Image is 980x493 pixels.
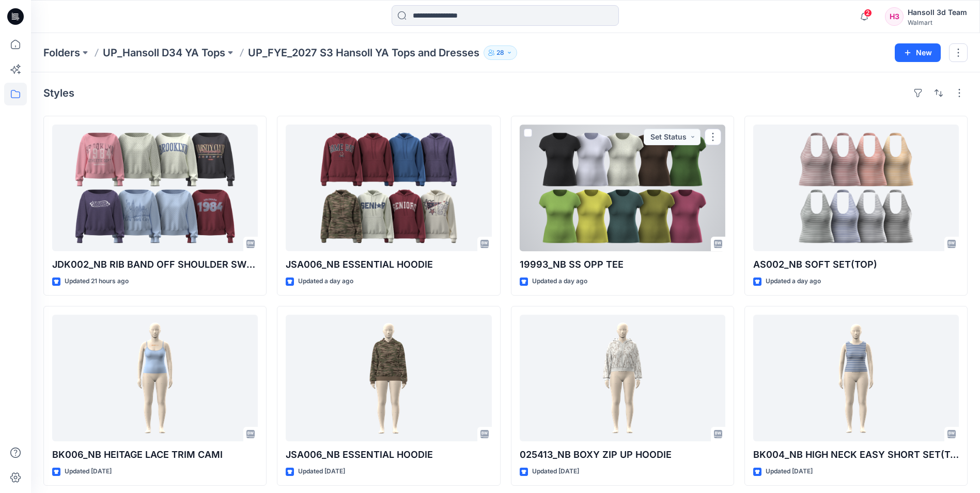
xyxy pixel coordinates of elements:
[65,276,129,287] p: Updated 21 hours ago
[520,448,725,462] p: 025413_NB BOXY ZIP UP HOODIE
[520,315,725,441] a: 025413_NB BOXY ZIP UP HOODIE
[43,45,80,60] a: Folders
[532,466,579,477] p: Updated [DATE]
[286,448,491,462] p: JSA006_NB ESSENTIAL HOODIE
[103,45,225,60] a: UP_Hansoll D34 YA Tops
[286,257,491,272] p: JSA006_NB ESSENTIAL HOODIE
[885,7,904,26] div: H3
[65,466,112,477] p: Updated [DATE]
[766,466,813,477] p: Updated [DATE]
[908,19,967,26] div: Walmart
[52,448,258,462] p: BK006_NB HEITAGE LACE TRIM CAMI
[298,276,353,287] p: Updated a day ago
[864,9,872,17] span: 2
[753,448,959,462] p: BK004_NB HIGH NECK EASY SHORT SET(TOP)
[753,125,959,251] a: AS002_NB SOFT SET(TOP)
[52,125,258,251] a: JDK002_NB RIB BAND OFF SHOULDER SWEATSHIRT
[532,276,587,287] p: Updated a day ago
[520,257,725,272] p: 19993_NB SS OPP TEE
[895,43,941,62] button: New
[766,276,821,287] p: Updated a day ago
[753,257,959,272] p: AS002_NB SOFT SET(TOP)
[286,315,491,441] a: JSA006_NB ESSENTIAL HOODIE
[753,315,959,441] a: BK004_NB HIGH NECK EASY SHORT SET(TOP)
[52,315,258,441] a: BK006_NB HEITAGE LACE TRIM CAMI
[496,47,504,58] p: 28
[484,45,517,60] button: 28
[908,6,967,19] div: Hansoll 3d Team
[298,466,345,477] p: Updated [DATE]
[286,125,491,251] a: JSA006_NB ESSENTIAL HOODIE
[248,45,479,60] p: UP_FYE_2027 S3 Hansoll YA Tops and Dresses
[520,125,725,251] a: 19993_NB SS OPP TEE
[43,87,74,99] h4: Styles
[52,257,258,272] p: JDK002_NB RIB BAND OFF SHOULDER SWEATSHIRT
